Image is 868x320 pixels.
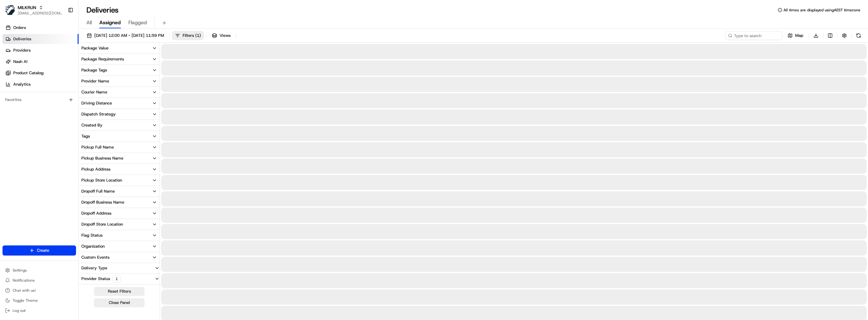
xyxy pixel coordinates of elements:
span: Orders [13,25,26,31]
span: Nash AI [13,59,27,65]
span: Flagged [128,19,147,26]
div: Package Tags [81,67,107,73]
a: Orders [3,23,79,33]
span: Providers [13,48,31,53]
button: Organization [79,241,160,252]
div: Dispatch Strategy [81,111,116,117]
div: Dropoff Full Name [81,188,115,194]
button: Pickup Business Name [79,153,160,164]
a: Analytics [3,79,79,89]
button: Close Panel [94,298,144,307]
div: Dropoff Business Name [81,199,124,205]
span: Settings [13,268,27,273]
button: Create [3,245,76,255]
a: Deliveries [3,34,79,44]
button: Courier Name [79,87,160,98]
div: Tags [81,133,90,139]
div: Courier Name [81,89,107,95]
span: Chat with us! [13,288,36,293]
button: Package Requirements [79,54,160,65]
div: Dropoff Store Location [81,222,123,227]
button: MILKRUNMILKRUN[EMAIL_ADDRESS][DOMAIN_NAME] [3,3,65,18]
button: Map [785,31,806,40]
span: Filters [183,33,201,38]
div: Package Value [81,45,108,51]
div: Provider Status [79,275,123,283]
div: Organization [81,244,105,249]
span: Toggle Theme [13,298,38,303]
button: Package Tags [79,65,160,76]
button: Reset Filters [94,287,144,296]
div: Provider Name [81,78,109,84]
button: Chat with us! [3,286,76,295]
button: [DATE] 12:00 AM - [DATE] 11:59 PM [84,31,167,40]
button: Pickup Store Location [79,175,160,186]
button: Toggle Theme [3,296,76,305]
button: Notifications [3,276,76,285]
span: Map [795,33,803,38]
div: Driving Distance [81,100,112,106]
button: Provider Name [79,76,160,87]
a: Providers [3,45,79,55]
span: Product Catalog [13,70,44,76]
span: Deliveries [13,36,31,42]
a: Nash AI [3,57,79,67]
div: 1 [113,275,121,283]
input: Type to search [725,31,782,40]
button: Tags [79,131,160,142]
button: Dispatch Strategy [79,109,160,120]
span: All times are displayed using AEST timezone [783,8,860,13]
span: Notifications [13,278,35,283]
span: Views [220,33,231,38]
button: Dropoff Address [79,208,160,219]
div: Favorites [3,95,76,105]
button: Dropoff Business Name [79,197,160,208]
button: Views [209,31,233,40]
span: Analytics [13,81,31,87]
div: Flag Status [81,233,103,238]
h1: Deliveries [86,5,119,15]
div: Custom Events [81,255,109,260]
div: Dropoff Address [81,211,111,216]
button: Dropoff Store Location [79,219,160,230]
div: Pickup Full Name [81,144,114,150]
span: ( 1 ) [195,33,201,38]
span: Assigned [99,19,121,26]
button: Pickup Full Name [79,142,160,153]
button: Flag Status [79,230,160,241]
span: All [86,19,92,26]
button: Refresh [854,31,863,40]
button: Dropoff Full Name [79,186,160,197]
button: [EMAIL_ADDRESS][DOMAIN_NAME] [18,11,63,16]
button: Package Value [79,43,160,53]
button: Delivery Type [79,263,160,273]
button: Created By [79,120,160,131]
img: MILKRUN [5,5,15,15]
span: Create [37,248,49,253]
button: Custom Events [79,252,160,263]
button: Provider Status1 [79,274,160,284]
button: Pickup Address [79,164,160,175]
span: [DATE] 12:00 AM - [DATE] 11:59 PM [94,33,164,38]
button: MILKRUN [18,4,36,11]
a: Product Catalog [3,68,79,78]
div: Package Requirements [81,56,124,62]
div: Pickup Address [81,166,110,172]
button: Driving Distance [79,98,160,109]
button: Settings [3,266,76,275]
div: Pickup Store Location [81,177,122,183]
div: Created By [81,122,103,128]
div: Pickup Business Name [81,155,123,161]
div: Delivery Type [79,265,110,271]
span: Log out [13,308,26,313]
button: Filters(1) [172,31,204,40]
button: Log out [3,306,76,315]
